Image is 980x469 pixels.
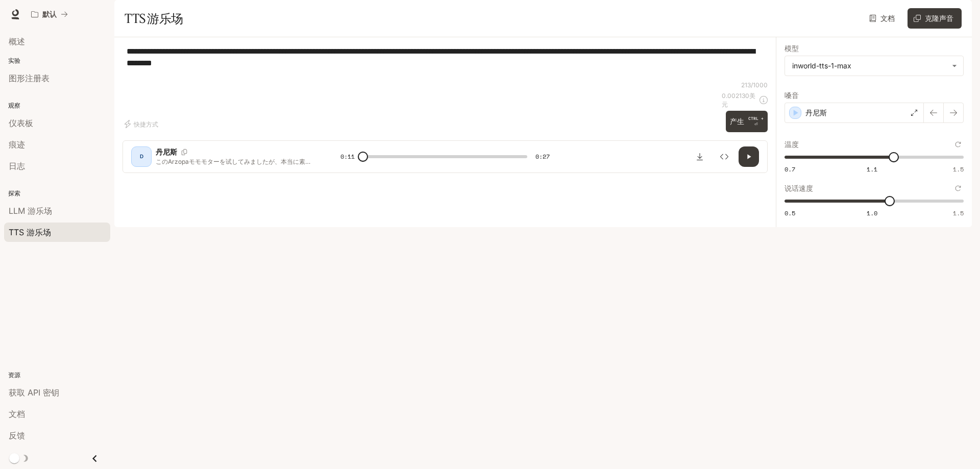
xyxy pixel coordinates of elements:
button: 下载音频 [690,146,710,167]
button: 产生CTRL +⏎ [726,111,768,132]
div: inworld-tts-1-max [785,56,963,76]
font: このArzopaモモモターを试してみましたが、本当に素晴らしい！16.1インチモターで、背面にsuタンドが付いているので角度调整も简単です。パソコンとの接続もケーブル1本で结束。これで2画面にな... [156,158,315,227]
font: CTRL + [748,116,764,121]
font: 213/1000 [741,81,768,89]
font: 1.5 [953,209,964,217]
font: 说话速度 [785,184,813,192]
font: 1.1 [867,165,877,174]
button: 快捷方式 [122,116,162,132]
font: 0:27 [535,152,550,161]
font: 丹尼斯 [156,147,177,156]
button: 所有工作区 [27,4,72,24]
button: 克隆声音 [908,8,962,29]
font: 美元 [722,92,755,108]
font: 0.5 [785,209,795,217]
font: 0:11 [340,152,355,161]
button: 检查 [714,146,734,167]
font: 0.002130 [722,92,749,100]
font: TTS 游乐场 [125,11,183,26]
font: 温度 [785,140,799,149]
font: ⏎ [754,122,758,127]
font: 嗓音 [785,91,799,100]
font: 默认 [42,10,57,18]
font: 文档 [880,14,895,22]
button: 重置为默认值 [952,183,964,194]
font: 快捷方式 [134,120,158,128]
font: inworld-tts-1-max [792,61,851,70]
font: 模型 [785,44,799,53]
font: 丹尼斯 [805,108,827,117]
font: 克隆声音 [925,14,953,22]
font: 1.5 [953,165,964,174]
font: 0.7 [785,165,795,174]
font: 1.0 [867,209,877,217]
a: 文档 [867,8,899,29]
button: 复制语音ID [177,149,191,155]
button: 重置为默认值 [952,139,964,150]
font: D [140,153,143,159]
font: 产生 [730,117,744,126]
